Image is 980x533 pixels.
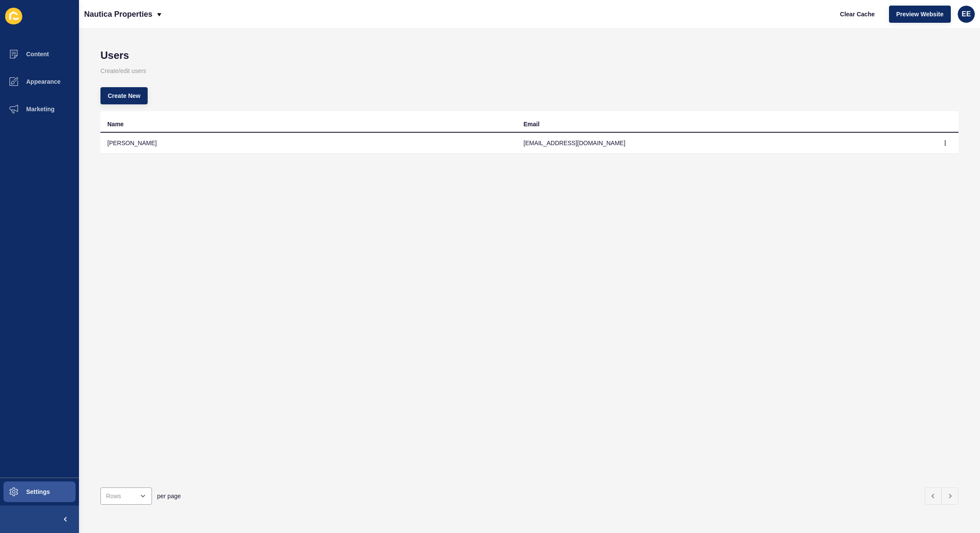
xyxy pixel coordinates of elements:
[108,91,140,100] span: Create New
[840,10,875,18] span: Clear Cache
[100,487,152,505] div: open menu
[100,61,959,80] p: Create/edit users
[517,133,933,154] td: [EMAIL_ADDRESS][DOMAIN_NAME]
[107,120,124,128] div: Name
[833,6,882,23] button: Clear Cache
[896,10,944,18] span: Preview Website
[100,49,959,61] h1: Users
[157,492,181,500] span: per page
[100,133,517,154] td: [PERSON_NAME]
[100,87,148,104] button: Create New
[524,120,540,128] div: Email
[962,10,971,18] span: EE
[889,6,951,23] button: Preview Website
[84,3,152,25] p: Nautica Properties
